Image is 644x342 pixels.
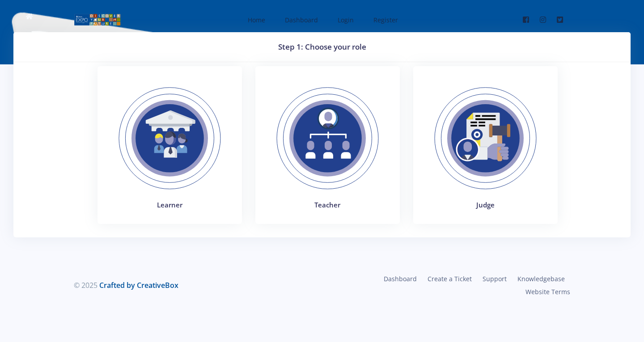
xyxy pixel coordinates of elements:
a: Knowledgebase [512,272,570,285]
span: Home [248,16,265,24]
a: Dashboard [378,272,422,285]
a: Support [477,272,512,285]
a: Teacher Teacher [249,66,407,238]
a: Login [329,8,361,32]
a: Learner Learner [91,66,249,238]
img: Learner [108,77,231,200]
a: Home [239,8,272,32]
a: Crafted by CreativeBox [99,280,178,290]
h4: Learner [108,200,231,210]
h4: Judge [424,200,547,210]
span: Dashboard [285,16,318,24]
div: © 2025 [74,280,315,291]
a: Judges Judge [407,66,564,238]
img: logo01.png [74,13,121,26]
span: Knowledgebase [517,274,565,283]
h4: Teacher [266,200,389,210]
span: Login [338,16,354,24]
img: Teacher [266,77,389,200]
a: Dashboard [276,8,325,32]
img: Judges [424,77,547,200]
a: Website Terms [520,285,570,298]
h3: Step 1: Choose your role [24,41,620,53]
a: Create a Ticket [422,272,477,285]
span: Register [373,16,398,24]
a: Register [364,8,405,32]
